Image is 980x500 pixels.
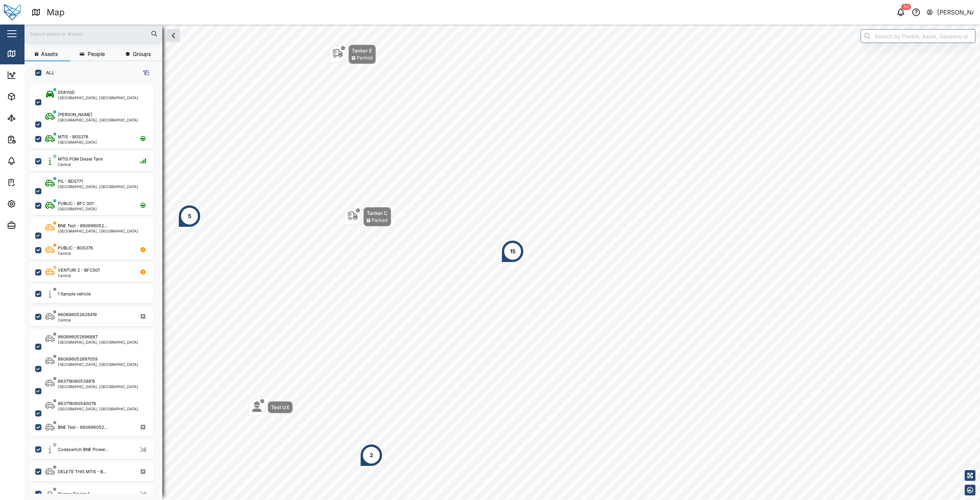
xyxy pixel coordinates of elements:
div: Map marker [501,240,524,263]
div: 860896052628419 [58,311,97,318]
input: Search by People, Asset, Geozone or Place [861,29,975,43]
div: Map marker [360,444,383,467]
div: [GEOGRAPHIC_DATA], [GEOGRAPHIC_DATA] [58,385,138,389]
div: 058YGD [58,89,75,96]
div: [PERSON_NAME] [58,111,92,118]
div: [GEOGRAPHIC_DATA], [GEOGRAPHIC_DATA] [58,96,138,100]
div: Central [58,274,100,277]
div: BNE Test - 860896052... [58,223,108,229]
div: Reports [20,135,46,144]
div: Central [58,318,97,322]
span: Assets [41,51,58,57]
div: [GEOGRAPHIC_DATA], [GEOGRAPHIC_DATA] [58,407,138,411]
div: [GEOGRAPHIC_DATA], [GEOGRAPHIC_DATA] [58,229,138,233]
div: Tanker E [352,47,372,54]
button: [PERSON_NAME] [926,7,974,18]
div: Tasks [20,178,41,187]
div: Map [47,6,65,19]
div: Tanker C [367,209,388,217]
div: Map marker [344,207,391,226]
div: PUBLIC - BFC 001 [58,200,93,207]
div: Central [58,162,103,166]
div: Codeswitch BNE Power... [58,446,108,453]
div: Assets [20,92,44,101]
div: Map marker [329,44,376,64]
div: 1 Sample vehicle [58,291,91,297]
div: 50 [902,4,911,10]
div: VENTURI 2 - BFC001 [58,267,100,274]
div: [PERSON_NAME] [937,8,974,17]
div: Dashboard [20,71,54,79]
span: Groups [133,51,151,57]
div: [GEOGRAPHIC_DATA], [GEOGRAPHIC_DATA] [58,118,138,122]
div: [GEOGRAPHIC_DATA], [GEOGRAPHIC_DATA] [58,185,138,189]
div: 15 [510,247,516,256]
div: [GEOGRAPHIC_DATA] [58,140,97,144]
img: Main Logo [4,4,21,21]
div: 860896052697059 [58,356,98,362]
div: 863719060540078 [58,400,96,407]
div: 860896052696887 [58,334,98,340]
canvas: Map [24,25,980,500]
div: 2 [370,451,373,459]
div: PIL - BDS771 [58,178,83,185]
div: MTIS - BGS376 [58,134,88,140]
div: grid [31,82,162,494]
div: [GEOGRAPHIC_DATA], [GEOGRAPHIC_DATA] [58,340,138,344]
span: People [88,51,105,57]
div: Test UX [271,403,289,411]
div: 863719060539815 [58,378,95,385]
div: Map marker [178,205,201,228]
div: Parked [372,217,387,224]
div: BNE Test - 860896052... [58,424,108,431]
div: Central [58,251,93,255]
div: PUBLIC - BGS376 [58,245,93,251]
div: MTIS POM Diesel Tank [58,156,103,162]
div: Parked [357,54,372,62]
div: [GEOGRAPHIC_DATA], [GEOGRAPHIC_DATA] [58,362,138,366]
div: DELETE THIS MTIS - B... [58,469,106,475]
div: [GEOGRAPHIC_DATA] [58,207,97,211]
div: Settings [20,200,47,208]
div: 5 [188,212,191,220]
div: Sites [20,114,38,122]
div: Admin [20,221,42,230]
div: Alarms [20,157,44,165]
label: ALL [41,70,54,76]
div: Map marker [248,399,293,416]
input: Search assets or drivers [29,28,158,39]
div: Duress Device 1 [58,491,89,497]
div: Map [20,49,37,58]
